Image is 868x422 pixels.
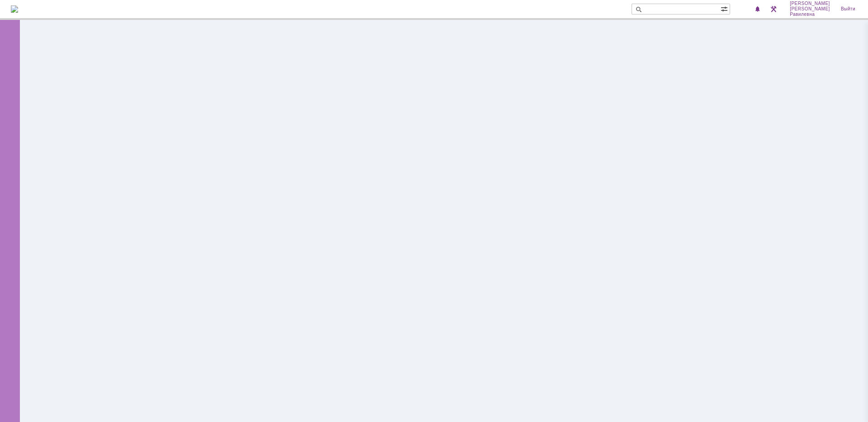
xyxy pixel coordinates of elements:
img: logo [11,5,18,13]
a: Перейти на домашнюю страницу [11,5,18,13]
span: [PERSON_NAME] [790,6,830,12]
a: Перейти в интерфейс администратора [768,4,779,14]
span: Расширенный поиск [721,4,730,13]
span: [PERSON_NAME] [790,1,830,6]
span: Равилевна [790,12,830,17]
